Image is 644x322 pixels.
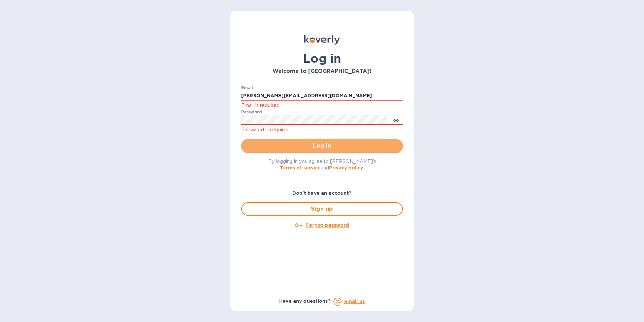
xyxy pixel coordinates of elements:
h3: Welcome to [GEOGRAPHIC_DATA]! [241,68,403,75]
p: Password is required [241,126,403,134]
button: Sign up [241,202,403,216]
b: Have any questions? [279,298,331,304]
a: Privacy policy [329,165,363,170]
button: Log in [241,139,403,153]
span: Sign up [247,205,397,213]
button: toggle password visibility [389,113,403,127]
p: Email is required [241,102,403,109]
b: Don't have an account? [292,190,352,196]
h1: Log in [241,51,403,65]
input: Enter email address [241,91,403,101]
u: Forgot password [305,222,349,228]
a: Email us [344,299,365,304]
img: Koverly [304,35,340,45]
a: Terms of service [280,165,321,170]
span: Log in [247,142,397,150]
label: Email [241,86,253,90]
label: Password [241,110,262,114]
span: By logging in you agree to [PERSON_NAME]'s and . [268,159,376,170]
